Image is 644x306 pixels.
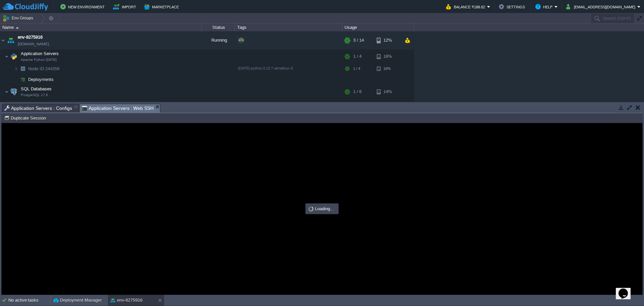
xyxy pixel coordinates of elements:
[238,66,293,70] span: [DATE]-python-3.13.7-almalinux-9
[616,279,637,299] iframe: chat widget
[2,3,48,11] img: CloudJiffy
[353,85,362,98] div: 1 / 6
[353,99,360,109] div: 1 / 6
[353,31,364,49] div: 3 / 14
[14,99,18,109] img: AMDAwAAAACH5BAEAAAAALAAAAAABAAEAAAICRAEAOw==
[9,85,18,98] img: AMDAwAAAACH5BAEAAAAALAAAAAABAAEAAAICRAEAOw==
[2,13,36,23] button: Env Groups
[18,63,28,74] img: AMDAwAAAACH5BAEAAAAALAAAAAABAAEAAAICRAEAOw==
[20,86,53,92] span: SQL Databases
[53,297,102,304] button: Deployment Manager
[18,41,49,47] a: [DOMAIN_NAME]
[377,63,398,74] div: 16%
[113,3,138,11] button: Import
[28,101,60,107] span: 244360
[144,3,181,11] button: Marketplace
[14,74,18,85] img: AMDAwAAAACH5BAEAAAAALAAAAAABAAEAAAICRAEAOw==
[377,99,398,109] div: 14%
[306,204,338,213] div: Loading...
[235,24,342,31] div: Tags
[353,50,362,63] div: 1 / 4
[1,24,201,31] div: Name
[446,3,487,11] button: Balance ₹188.02
[5,85,9,98] img: AMDAwAAAACH5BAEAAAAALAAAAAABAAEAAAICRAEAOw==
[16,27,19,29] img: AMDAwAAAACH5BAEAAAAALAAAAAABAAEAAAICRAEAOw==
[20,51,60,56] span: Application Servers
[110,297,143,304] button: env-8275916
[377,85,398,98] div: 14%
[82,104,154,113] span: Application Servers : Web SSH
[566,3,637,11] button: [EMAIL_ADDRESS][DOMAIN_NAME]
[28,66,60,72] a: Node ID:244359
[6,31,15,49] img: AMDAwAAAACH5BAEAAAAALAAAAAABAAEAAAICRAEAOw==
[28,101,60,107] a: Node ID:244360
[202,31,235,49] div: Running
[20,86,53,91] a: SQL DatabasesPostgreSQL 17.6
[9,50,18,63] img: AMDAwAAAACH5BAEAAAAALAAAAAABAAEAAAICRAEAOw==
[21,58,57,62] span: Apache Python [DATE]
[18,74,28,85] img: AMDAwAAAACH5BAEAAAAALAAAAAABAAEAAAICRAEAOw==
[0,31,6,49] img: AMDAwAAAACH5BAEAAAAALAAAAAABAAEAAAICRAEAOw==
[202,24,235,31] div: Status
[18,99,28,109] img: AMDAwAAAACH5BAEAAAAALAAAAAABAAEAAAICRAEAOw==
[353,63,360,74] div: 1 / 4
[18,34,43,41] a: env-8275916
[499,3,527,11] button: Settings
[4,104,72,112] span: Application Servers : Configs
[5,50,9,63] img: AMDAwAAAACH5BAEAAAAALAAAAAABAAEAAAICRAEAOw==
[60,3,107,11] button: New Environment
[377,50,398,63] div: 16%
[343,24,414,31] div: Usage
[28,77,55,82] a: Deployments
[8,295,50,306] div: No active tasks
[14,63,18,74] img: AMDAwAAAACH5BAEAAAAALAAAAAABAAEAAAICRAEAOw==
[535,3,554,11] button: Help
[28,66,60,72] span: 244359
[377,31,398,49] div: 12%
[4,115,48,121] button: Duplicate Session
[21,93,48,97] span: PostgreSQL 17.6
[28,66,45,71] span: Node ID:
[20,51,60,56] a: Application ServersApache Python [DATE]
